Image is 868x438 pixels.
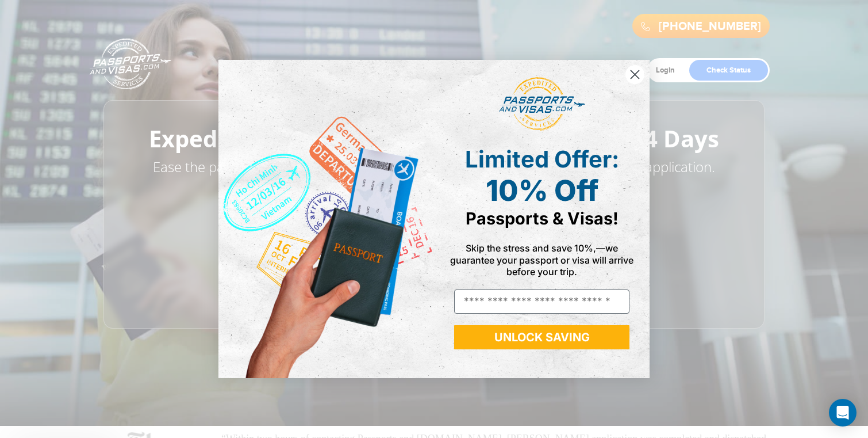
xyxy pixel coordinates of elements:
img: passports and visas [499,77,585,131]
span: Passports & Visas! [466,208,619,228]
button: Close dialog [625,64,645,85]
span: Limited Offer: [465,145,619,173]
button: UNLOCK SAVING [454,325,629,349]
div: Open Intercom Messenger [829,399,857,426]
img: de9cda0d-0715-46ca-9a25-073762a91ba7.png [218,60,434,378]
span: Skip the stress and save 10%,—we guarantee your passport or visa will arrive before your trip. [450,242,633,277]
span: 10% Off [486,173,598,208]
